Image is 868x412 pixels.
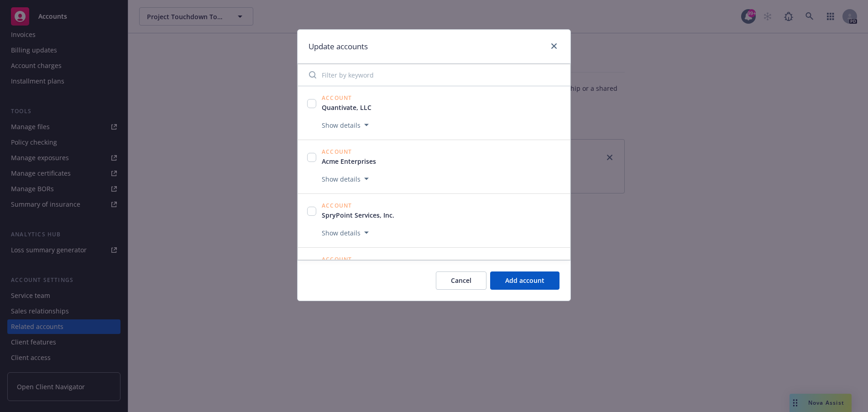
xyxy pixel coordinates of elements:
button: Add account [490,271,559,290]
h1: Update accounts [309,41,368,52]
button: Show details [318,120,372,130]
span: Add account [505,276,544,285]
a: close [549,41,559,52]
span: Account [322,95,379,101]
a: Quantivate, LLC [322,103,379,112]
span: Cancel [451,276,471,285]
a: SpryPoint Services, Inc. [322,210,402,220]
input: Filter by keyword [303,66,565,84]
button: Show details [318,227,372,238]
button: Show details [318,173,372,184]
span: Account [322,149,383,155]
span: Account [322,257,429,262]
span: Account [322,203,402,209]
button: Cancel [436,271,486,290]
a: Acme Enterprises [322,156,383,166]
